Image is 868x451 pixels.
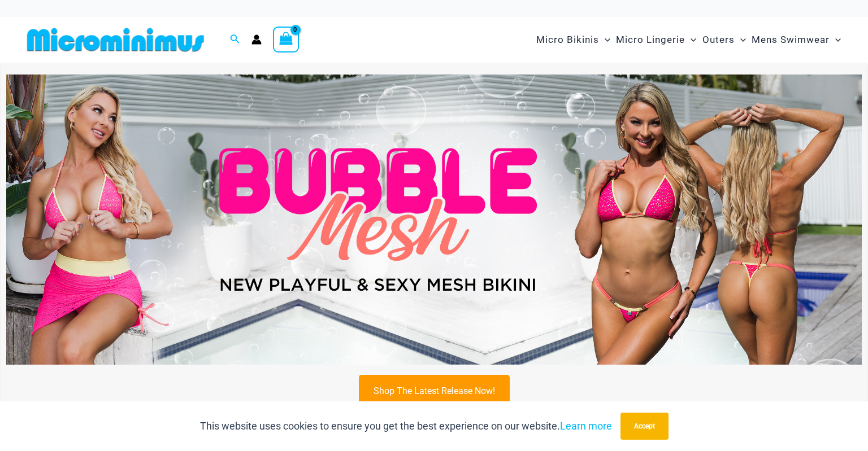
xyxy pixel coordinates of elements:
span: Mens Swimwear [752,25,830,54]
a: View Shopping Cart, empty [273,27,299,52]
nav: Site Navigation [532,21,845,59]
a: Mens SwimwearMenu ToggleMenu Toggle [749,23,844,57]
span: Micro Lingerie [616,25,685,54]
span: Menu Toggle [735,25,746,54]
a: Learn more [560,420,612,432]
button: Accept [620,413,669,440]
a: Micro BikinisMenu ToggleMenu Toggle [533,23,613,57]
a: OutersMenu ToggleMenu Toggle [700,23,749,57]
span: Menu Toggle [830,25,841,54]
span: Menu Toggle [599,25,610,54]
span: Outers [702,25,735,54]
img: MM SHOP LOGO FLAT [23,27,209,52]
span: Menu Toggle [685,25,696,54]
a: Search icon link [230,33,240,47]
p: This website uses cookies to ensure you get the best experience on our website. [200,418,612,435]
span: Micro Bikinis [536,25,599,54]
img: Bubble Mesh Highlight Pink [6,75,862,365]
a: Shop The Latest Release Now! [359,375,510,407]
a: Account icon link [251,34,262,45]
a: Micro LingerieMenu ToggleMenu Toggle [613,23,699,57]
